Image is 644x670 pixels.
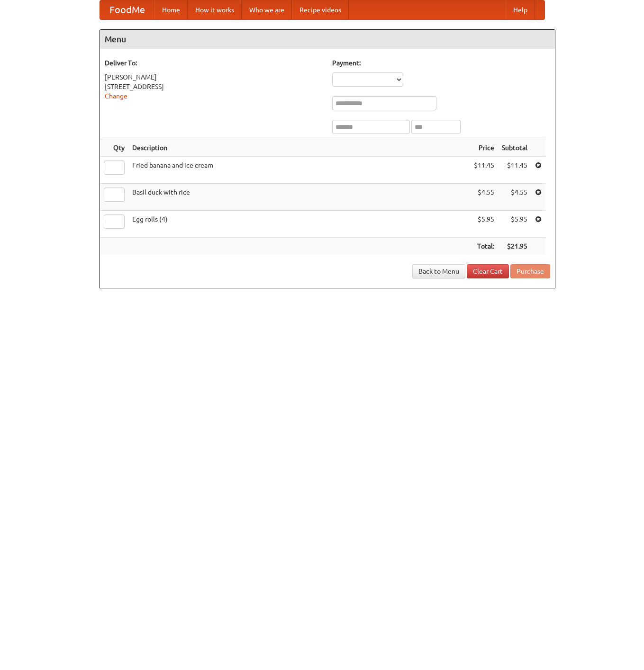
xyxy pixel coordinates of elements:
a: Recipe videos [292,0,349,19]
th: Total: [470,238,498,255]
h5: Payment: [332,58,550,68]
td: $5.95 [498,211,531,238]
th: Subtotal [498,139,531,157]
td: $11.45 [470,157,498,184]
a: How it works [188,0,242,19]
a: Help [506,0,535,19]
a: Clear Cart [467,264,509,278]
td: $4.55 [498,184,531,211]
td: $5.95 [470,211,498,238]
td: Basil duck with rice [128,184,470,211]
a: Who we are [242,0,292,19]
td: Fried banana and ice cream [128,157,470,184]
th: Qty [100,139,128,157]
button: Purchase [510,264,550,278]
a: Back to Menu [412,264,465,278]
h5: Deliver To: [105,58,323,68]
div: [STREET_ADDRESS] [105,82,323,91]
a: FoodMe [100,0,154,19]
th: $21.95 [498,238,531,255]
div: [PERSON_NAME] [105,72,323,82]
th: Price [470,139,498,157]
a: Change [105,92,127,100]
th: Description [128,139,470,157]
h4: Menu [100,30,555,49]
td: $11.45 [498,157,531,184]
td: Egg rolls (4) [128,211,470,238]
a: Home [154,0,188,19]
td: $4.55 [470,184,498,211]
